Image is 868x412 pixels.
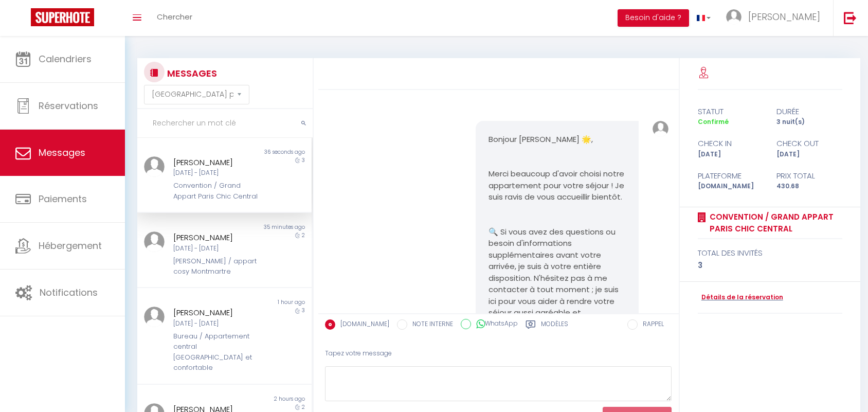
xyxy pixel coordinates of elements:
p: Bonjour [PERSON_NAME] 🌟, [489,134,626,146]
span: 3 [302,307,305,314]
img: ... [653,121,668,137]
div: durée [770,105,849,118]
span: Réservations [39,99,98,112]
div: [DATE] [691,150,770,159]
img: ... [726,9,742,25]
button: Besoin d'aide ? [618,9,689,27]
div: [DOMAIN_NAME] [691,182,770,191]
img: ... [144,156,165,177]
h3: MESSAGES [165,62,217,85]
span: 2 [302,403,305,411]
span: [PERSON_NAME] [748,10,820,23]
span: Hébergement [39,239,102,252]
div: Convention / Grand Appart Paris Chic Central [173,181,261,202]
div: 3 [698,259,842,272]
img: ... [144,307,165,327]
span: Paiements [39,192,87,205]
span: Messages [39,146,85,159]
label: NOTE INTERNE [407,319,453,331]
div: [DATE] - [DATE] [173,244,261,254]
div: Plateforme [691,170,770,182]
div: [DATE] - [DATE] [173,168,261,178]
p: Merci beaucoup d'avoir choisi notre appartement pour votre séjour ! Je suis ravis de vous accueil... [489,168,626,203]
span: Confirmé [698,117,729,126]
img: Super Booking [31,8,94,26]
span: 3 [302,156,305,164]
label: WhatsApp [471,319,518,330]
div: [PERSON_NAME] [173,231,261,244]
div: check in [691,137,770,150]
img: logout [844,11,857,24]
span: Chercher [157,11,192,22]
div: [PERSON_NAME] [173,307,261,319]
div: Tapez votre message [325,341,672,366]
div: 36 seconds ago [224,148,311,156]
div: Bureau / Appartement central [GEOGRAPHIC_DATA] et confortable [173,331,261,373]
label: [DOMAIN_NAME] [335,319,389,331]
div: 3 nuit(s) [770,117,849,127]
p: 🔍 Si vous avez des questions ou besoin d'informations supplémentaires avant votre arrivée, je sui... [489,226,626,331]
a: Convention / Grand Appart Paris Chic Central [706,211,842,235]
a: Détails de la réservation [698,293,783,302]
label: Modèles [541,319,568,332]
input: Rechercher un mot clé [137,109,313,138]
div: statut [691,105,770,118]
span: 2 [302,231,305,239]
div: [PERSON_NAME] [173,156,261,169]
div: Prix total [770,170,849,182]
div: 1 hour ago [224,298,311,307]
div: [DATE] - [DATE] [173,319,261,329]
div: [PERSON_NAME] / appart cosy Montmartre [173,256,261,277]
span: Notifications [40,286,98,299]
div: [DATE] [770,150,849,159]
img: ... [144,231,165,252]
span: Calendriers [39,52,92,65]
div: 2 hours ago [224,395,311,403]
div: 35 minutes ago [224,223,311,231]
div: 430.68 [770,182,849,191]
div: check out [770,137,849,150]
div: total des invités [698,247,842,259]
label: RAPPEL [638,319,664,331]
